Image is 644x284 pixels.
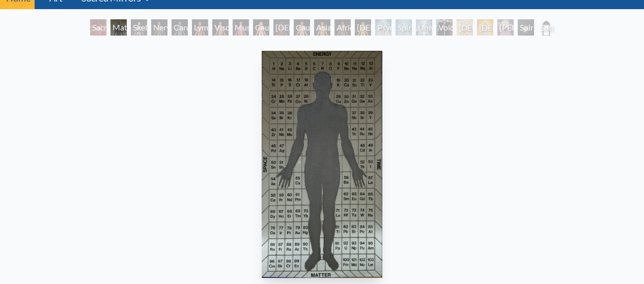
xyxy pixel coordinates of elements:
[131,19,147,36] div: Skeletal System
[262,51,383,278] img: 1-Material-World-1986-Alex-Grey-watermarked.jpg
[172,19,188,36] div: Cardiovascular System
[416,19,432,36] div: Universal Mind Lattice
[538,19,554,36] div: Sacred Mirrors Frame
[212,19,229,36] div: Viscera
[294,19,310,36] div: Caucasian Man
[151,19,167,36] div: Nervous System
[457,19,473,36] div: [DEMOGRAPHIC_DATA]
[90,19,106,36] div: Sacred Mirrors Room, Entheon
[396,19,412,36] div: Spiritual Energy System
[334,19,351,36] div: African Man
[518,19,534,36] div: Spiritual World
[273,19,290,36] div: [DEMOGRAPHIC_DATA] Woman
[110,19,127,36] div: Material World
[436,19,453,36] div: Void Clear Light
[233,19,249,36] div: Muscle System
[192,19,208,36] div: Lymphatic System
[477,19,493,36] div: [DEMOGRAPHIC_DATA]
[253,19,269,36] div: Caucasian Woman
[314,19,330,36] div: Asian Man
[355,19,371,36] div: [DEMOGRAPHIC_DATA] Woman
[375,19,391,36] div: Psychic Energy System
[497,19,514,36] div: [PERSON_NAME]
